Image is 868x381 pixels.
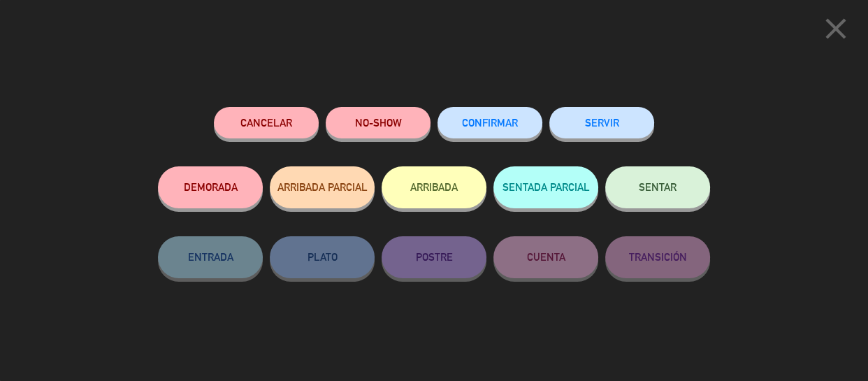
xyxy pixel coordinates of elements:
span: SENTAR [639,181,677,193]
button: ARRIBADA [382,166,486,208]
button: SERVIR [549,107,654,138]
button: DEMORADA [158,166,263,208]
button: SENTADA PARCIAL [493,166,598,208]
button: NO-SHOW [326,107,431,138]
span: CONFIRMAR [462,117,518,129]
button: ENTRADA [158,236,263,278]
i: close [818,11,853,46]
button: TRANSICIÓN [605,236,710,278]
button: PLATO [270,236,375,278]
button: CUENTA [493,236,598,278]
button: ARRIBADA PARCIAL [270,166,375,208]
button: CONFIRMAR [437,107,542,138]
button: POSTRE [382,236,486,278]
button: Cancelar [214,107,319,138]
button: SENTAR [605,166,710,208]
span: ARRIBADA PARCIAL [277,181,368,193]
button: close [814,10,858,52]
